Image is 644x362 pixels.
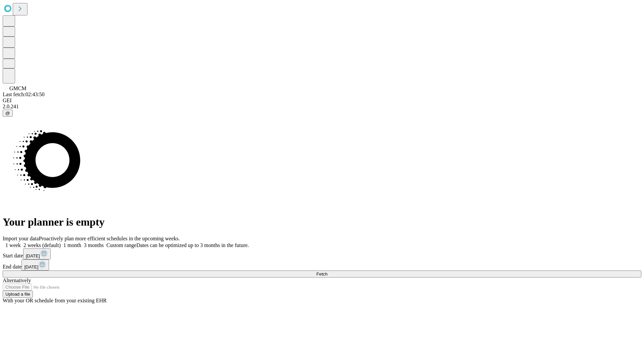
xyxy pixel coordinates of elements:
[84,242,104,248] span: 3 months
[21,259,49,270] button: [DATE]
[24,264,38,269] span: [DATE]
[3,291,33,298] button: Upload a file
[23,248,51,259] button: [DATE]
[23,242,61,248] span: 2 weeks (default)
[3,248,641,259] div: Start date
[3,259,641,270] div: End date
[3,278,31,283] span: Alternatively
[137,242,249,248] span: Dates can be optimized up to 3 months in the future.
[5,111,10,116] span: @
[3,104,641,110] div: 2.0.241
[26,253,40,258] span: [DATE]
[9,85,26,91] span: GMCM
[3,298,107,303] span: With your OR schedule from your existing EHR
[5,242,21,248] span: 1 week
[3,110,13,117] button: @
[39,236,180,241] span: Proactively plan more efficient schedules in the upcoming weeks.
[3,236,39,241] span: Import your data
[3,216,641,228] h1: Your planner is empty
[3,98,641,104] div: GEI
[106,242,136,248] span: Custom range
[316,271,327,277] span: Fetch
[3,92,45,97] span: Last fetch: 02:43:50
[3,270,641,278] button: Fetch
[63,242,81,248] span: 1 month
